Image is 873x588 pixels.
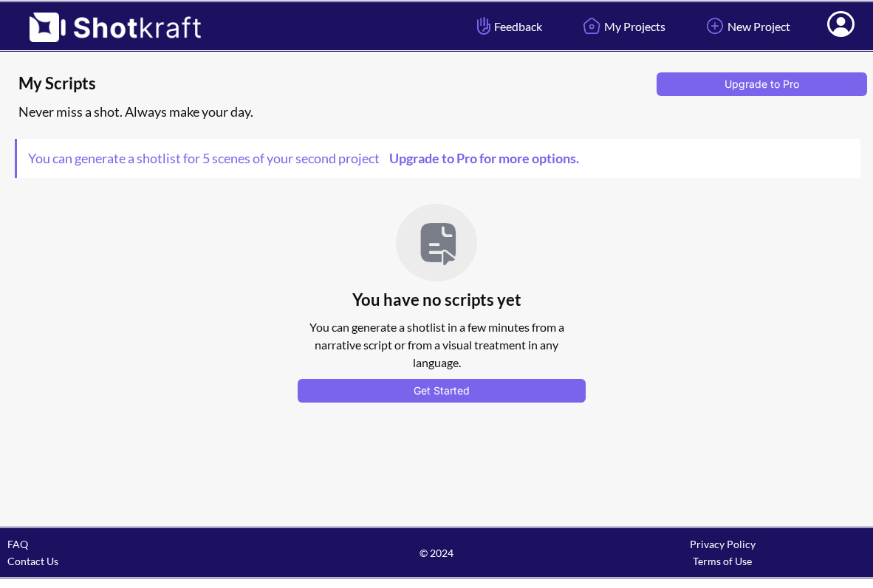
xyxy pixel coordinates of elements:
[473,13,494,38] img: Hand Icon
[580,536,866,553] div: Privacy Policy
[15,100,866,124] div: Never miss a shot. Always make your day.
[298,379,586,403] button: Get Started
[18,72,651,95] span: My Scripts
[580,553,866,570] div: Terms of Use
[17,139,598,178] span: You can generate a shotlist for
[568,7,677,46] a: My Projects
[7,538,28,550] a: FAQ
[380,150,586,166] a: Upgrade to Pro for more options.
[473,18,542,35] span: Feedback
[691,7,801,46] a: New Project
[579,13,604,38] img: Home Icon
[7,555,58,567] a: Contact Us
[396,204,477,281] img: FilePointer Icon
[657,72,868,96] button: Upgrade to Pro
[289,193,584,315] div: You have no scripts yet
[293,544,579,561] span: © 2024
[200,150,380,166] span: 5 scenes of your second project
[702,13,727,38] img: Add Icon
[289,315,584,375] div: You can generate a shotlist in a few minutes from a narrative script or from a visual treatment i...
